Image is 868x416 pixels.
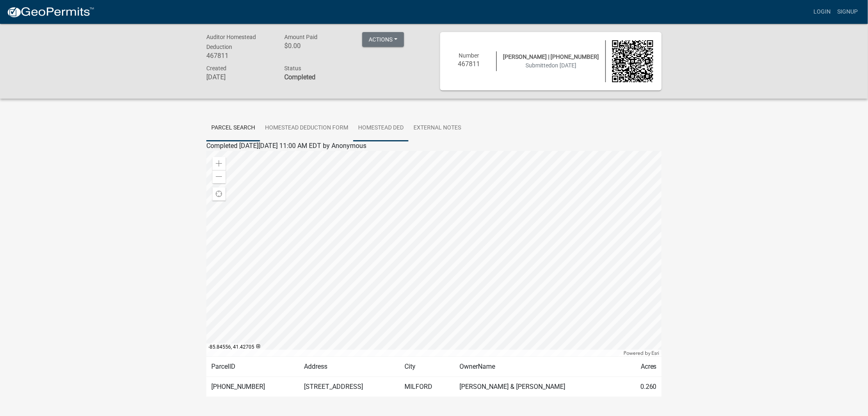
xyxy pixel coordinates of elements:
[503,53,599,60] span: [PERSON_NAME] | [PHONE_NUMBER]
[206,52,272,60] h6: 467811
[212,170,226,183] div: Zoom out
[284,65,301,72] span: Status
[212,157,226,170] div: Zoom in
[206,34,256,50] span: Auditor Homestead Deduction
[362,32,404,47] button: Actions
[624,356,662,377] td: Acres
[206,356,299,377] td: ParcelID
[206,142,366,150] span: Completed [DATE][DATE] 11:00 AM EDT by Anonymous
[299,356,400,377] td: Address
[284,73,315,81] strong: Completed
[284,34,318,40] span: Amount Paid
[400,377,455,397] td: MILFORD
[455,356,623,377] td: OwnerName
[811,4,834,20] a: Login
[409,115,466,141] a: External Notes
[652,350,660,356] a: Esri
[212,187,226,201] div: Find my location
[353,115,409,141] a: Homestead Ded
[459,52,480,59] span: Number
[455,377,623,397] td: [PERSON_NAME] & [PERSON_NAME]
[621,350,662,356] div: Powered by
[206,65,226,72] span: Created
[206,115,260,141] a: Parcel search
[834,4,861,20] a: Signup
[206,73,272,81] h6: [DATE]
[400,356,455,377] td: City
[284,42,350,50] h6: $0.00
[448,60,490,68] h6: 467811
[206,377,299,397] td: [PHONE_NUMBER]
[525,62,576,69] span: Submitted on [DATE]
[612,40,654,82] img: QR code
[624,377,662,397] td: 0.260
[260,115,353,141] a: Homestead Deduction Form
[299,377,400,397] td: [STREET_ADDRESS]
